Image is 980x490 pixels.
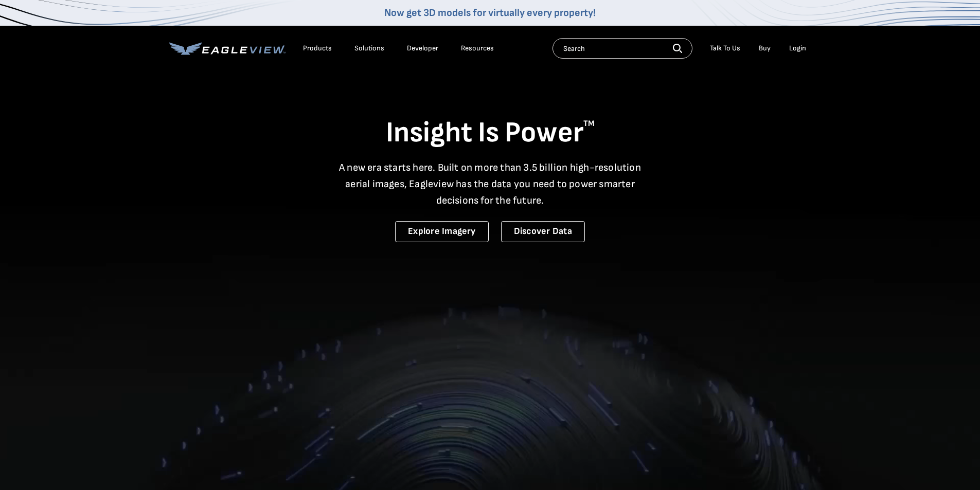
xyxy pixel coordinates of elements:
[303,44,332,53] div: Products
[169,115,811,151] h1: Insight Is Power
[710,44,740,53] div: Talk To Us
[501,221,585,242] a: Discover Data
[461,44,494,53] div: Resources
[407,44,438,53] a: Developer
[395,221,489,242] a: Explore Imagery
[333,159,648,209] p: A new era starts here. Built on more than 3.5 billion high-resolution aerial images, Eagleview ha...
[384,7,596,19] a: Now get 3D models for virtually every property!
[553,38,692,59] input: Search
[759,44,771,53] a: Buy
[789,44,806,53] div: Login
[354,44,384,53] div: Solutions
[583,119,595,129] sup: TM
